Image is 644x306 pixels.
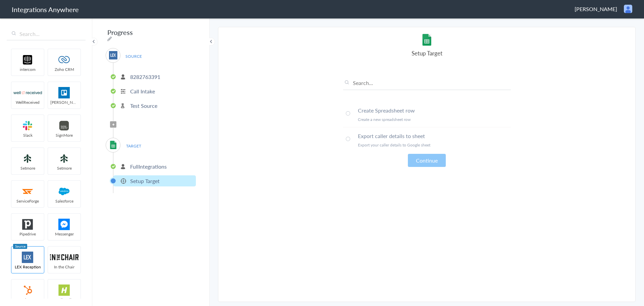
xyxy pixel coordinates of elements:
[109,141,117,149] img: GoogleSheetLogo.png
[13,219,42,230] img: pipedrive.png
[50,54,78,65] img: zoho-logo.svg
[50,186,78,197] img: salesforce-logo.svg
[109,51,117,59] img: lex-app-logo.svg
[11,67,44,72] span: intercom
[343,79,511,90] input: Search...
[50,120,78,131] img: signmore-logo.png
[50,87,78,98] img: trello.png
[358,106,511,114] h4: Create Spreadsheet row
[358,132,511,140] h4: Export caller details to sheet
[13,120,42,131] img: slack-logo.svg
[13,54,42,65] img: intercom-logo.svg
[50,153,78,164] img: setmoreNew.jpg
[7,28,86,40] input: Search...
[121,141,146,150] span: TARGET
[12,5,79,14] h1: Integrations Anywhere
[130,163,167,170] p: FullIntegrations
[408,154,446,167] button: Continue
[48,165,80,171] span: Setmore
[11,165,44,171] span: Setmore
[575,5,617,13] span: [PERSON_NAME]
[48,132,80,138] span: SignMore
[48,231,80,237] span: Messenger
[13,87,42,98] img: wr-logo.svg
[121,52,146,61] span: SOURCE
[13,153,42,164] img: setmoreNew.jpg
[48,297,80,303] span: HelloSells
[13,186,42,197] img: serviceforge-icon.png
[50,219,78,230] img: FBM.png
[50,285,78,296] img: hs-app-logo.svg
[48,264,80,270] span: In the Chair
[130,73,160,81] p: 8282763391
[13,285,42,296] img: hubspot-logo.svg
[48,198,80,204] span: Salesforce
[130,177,160,185] p: Setup Target
[50,252,78,263] img: inch-logo.svg
[11,198,44,204] span: ServiceForge
[358,142,511,148] p: Export your caller details to Google sheet
[11,132,44,138] span: Slack
[13,252,42,263] img: lex-app-logo.svg
[11,264,44,270] span: LEX Reception
[343,49,511,57] h4: Setup Target
[11,297,44,303] span: HubSpot
[624,5,632,13] img: user.png
[130,102,157,110] p: Test Source
[130,87,155,95] p: Call Intake
[48,67,80,72] span: Zoho CRM
[358,117,511,122] p: Create a new spreadsheet row
[48,99,80,105] span: [PERSON_NAME]
[421,34,433,46] img: GoogleSheetLogo.png
[11,99,44,105] span: WellReceived
[11,231,44,237] span: Pipedrive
